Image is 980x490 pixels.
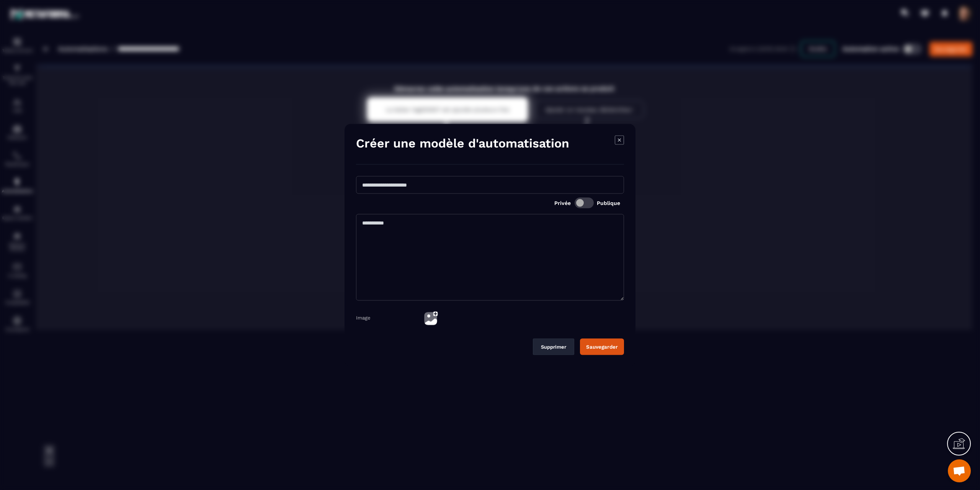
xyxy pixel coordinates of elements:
h4: Créer une modèle d'automatisation [356,135,569,151]
div: Supprimer [541,344,566,349]
label: Image [356,315,371,320]
label: Privée [554,200,571,206]
a: Open chat [948,459,971,482]
button: Supprimer [533,338,574,355]
button: Sauvegarder [580,338,624,355]
label: Publique [597,200,620,206]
